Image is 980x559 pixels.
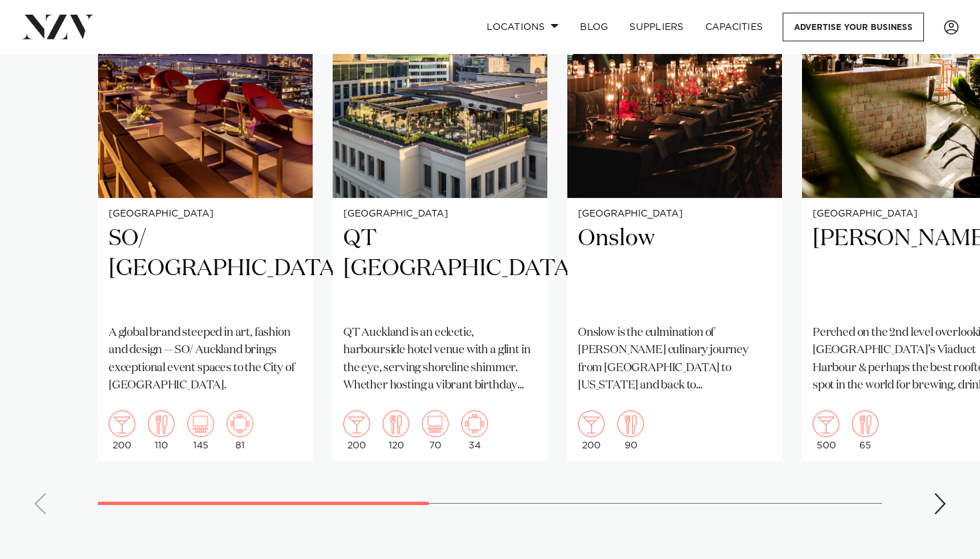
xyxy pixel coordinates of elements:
div: 120 [383,410,409,450]
div: 110 [148,410,175,450]
div: 200 [343,410,370,450]
small: [GEOGRAPHIC_DATA] [578,209,771,219]
div: 34 [461,410,488,450]
div: 200 [109,410,135,450]
img: dining.png [148,410,175,437]
h2: SO/ [GEOGRAPHIC_DATA] [109,224,302,314]
div: 500 [813,410,839,450]
img: dining.png [617,410,644,437]
img: theatre.png [422,410,449,437]
div: 65 [852,410,879,450]
h2: Onslow [578,224,771,314]
img: dining.png [852,410,879,437]
img: cocktail.png [343,410,370,437]
div: 200 [578,410,605,450]
p: QT Auckland is an eclectic, harbourside hotel venue with a glint in the eye, serving shoreline sh... [343,324,537,394]
h2: QT [GEOGRAPHIC_DATA] [343,224,537,314]
div: 81 [227,410,253,450]
a: Locations [476,13,569,41]
a: BLOG [569,13,619,41]
img: meeting.png [461,410,488,437]
img: nzv-logo.png [21,15,94,39]
a: Advertise your business [783,13,924,41]
img: cocktail.png [813,410,839,437]
div: 70 [422,410,449,450]
div: 145 [187,410,214,450]
small: [GEOGRAPHIC_DATA] [343,209,537,219]
img: cocktail.png [578,410,605,437]
p: Onslow is the culmination of [PERSON_NAME] culinary journey from [GEOGRAPHIC_DATA] to [US_STATE] ... [578,324,771,394]
img: dining.png [383,410,409,437]
div: 90 [617,410,644,450]
small: [GEOGRAPHIC_DATA] [109,209,302,219]
img: meeting.png [227,410,253,437]
a: Capacities [695,13,774,41]
a: SUPPLIERS [619,13,694,41]
p: A global brand steeped in art, fashion and design — SO/ Auckland brings exceptional event spaces ... [109,324,302,394]
img: theatre.png [187,410,214,437]
img: cocktail.png [109,410,135,437]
